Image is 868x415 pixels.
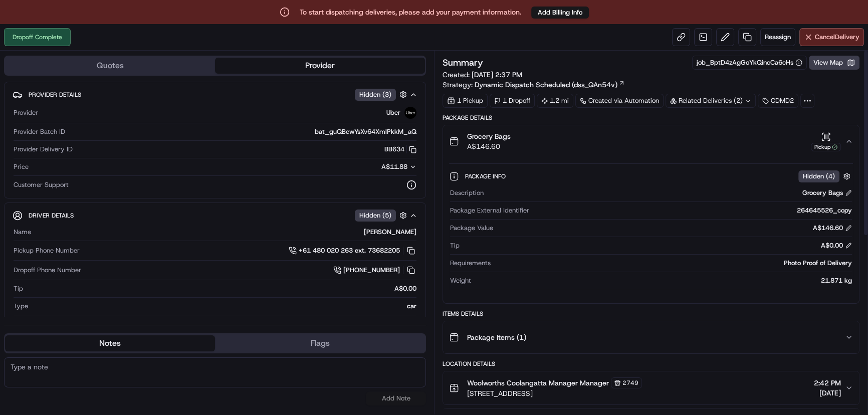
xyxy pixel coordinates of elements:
[13,207,417,224] button: Driver DetailsHidden (5)
[32,302,416,311] div: car
[814,378,841,388] span: 2:42 PM
[381,162,407,171] span: A$11.88
[811,143,841,151] div: Pickup
[821,241,852,250] div: A$0.00
[386,108,400,117] span: Uber
[359,90,391,99] span: Hidden ( 3 )
[467,131,511,141] span: Grocery Bags
[467,332,526,342] span: Package Items ( 1 )
[802,188,852,197] div: Grocery Bags
[14,228,31,237] span: Name
[299,246,400,255] span: +61 480 020 263 ext. 73682205
[14,108,38,117] span: Provider
[14,302,28,311] span: Type
[29,212,74,220] span: Driver Details
[467,141,511,151] span: A$146.60
[14,284,23,293] span: Tip
[443,321,859,353] button: Package Items (1)
[5,335,215,351] button: Notes
[475,80,625,90] a: Dynamic Dispatch Scheduled (dss_QAn54v)
[14,266,81,275] span: Dropoff Phone Number
[355,209,409,222] button: Hidden (5)
[472,70,522,79] span: [DATE] 2:37 PM
[814,388,841,398] span: [DATE]
[35,228,416,237] div: [PERSON_NAME]
[697,58,802,67] button: job_BptD4zAgGoYkQincCa6cHs
[803,172,835,181] span: Hidden ( 4 )
[14,162,29,171] span: Price
[450,206,529,215] span: Package External Identifier
[798,170,853,182] button: Hidden (4)
[537,94,573,108] div: 1.2 mi
[490,94,535,108] div: 1 Dropoff
[443,371,859,404] button: Woolworths Coolangatta Manager Manager2749[STREET_ADDRESS]2:42 PM[DATE]
[300,7,521,17] p: To start dispatching deliveries, please add your payment information.
[333,265,416,276] a: [PHONE_NUMBER]
[443,80,625,90] div: Strategy:
[531,6,589,19] a: Add Billing Info
[450,276,471,285] span: Weight
[533,206,852,215] div: 264645526_copy
[443,125,859,157] button: Grocery BagsA$146.60Pickup
[815,33,859,42] span: Cancel Delivery
[531,7,589,19] button: Add Billing Info
[215,58,425,74] button: Provider
[315,127,416,136] span: bat_guQBewYsXv64XmlPkkM_aQ
[404,107,416,119] img: uber-new-logo.jpeg
[27,284,416,293] div: A$0.00
[811,132,841,151] button: Pickup
[215,335,425,351] button: Flags
[450,241,460,250] span: Tip
[465,172,508,180] span: Package Info
[450,259,491,268] span: Requirements
[475,80,617,90] span: Dynamic Dispatch Scheduled (dss_QAn54v)
[359,211,391,220] span: Hidden ( 5 )
[443,70,522,80] span: Created:
[355,88,409,101] button: Hidden (3)
[809,56,859,70] button: View Map
[443,94,488,108] div: 1 Pickup
[5,58,215,74] button: Quotes
[799,28,864,46] button: CancelDelivery
[450,224,493,233] span: Package Value
[14,246,80,255] span: Pickup Phone Number
[14,127,65,136] span: Provider Batch ID
[450,188,484,197] span: Description
[443,310,859,318] div: Items Details
[813,224,852,233] div: A$146.60
[14,145,73,154] span: Provider Delivery ID
[343,266,400,275] span: [PHONE_NUMBER]
[443,58,483,67] h3: Summary
[760,28,795,46] button: Reassign
[467,388,642,398] span: [STREET_ADDRESS]
[475,276,852,285] div: 21.871 kg
[495,259,852,268] div: Photo Proof of Delivery
[666,94,756,108] div: Related Deliveries (2)
[384,145,416,154] button: BB634
[29,91,81,99] span: Provider Details
[758,94,798,108] div: CDMD2
[443,157,859,303] div: Grocery BagsA$146.60Pickup
[443,360,859,368] div: Location Details
[467,378,609,388] span: Woolworths Coolangatta Manager Manager
[575,94,664,108] a: Created via Automation
[289,245,416,256] a: +61 480 020 263 ext. 73682205
[765,33,791,42] span: Reassign
[13,86,417,103] button: Provider DetailsHidden (3)
[328,162,416,171] button: A$11.88
[14,180,69,189] span: Customer Support
[443,114,859,122] div: Package Details
[622,379,638,387] span: 2749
